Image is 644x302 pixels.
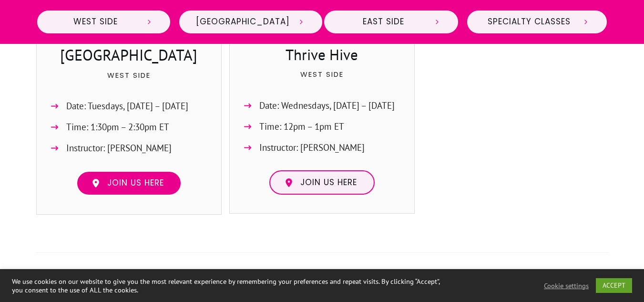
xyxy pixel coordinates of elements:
a: East Side [323,10,459,34]
span: East Side [341,17,426,27]
a: West Side [36,10,172,34]
a: ACCEPT [596,278,632,293]
a: Join us here [269,170,375,195]
span: Date: Tuesdays, [DATE] – [DATE] [66,98,188,114]
span: Join us here [300,177,357,188]
a: [GEOGRAPHIC_DATA] [178,10,323,34]
p: West Side [46,69,212,93]
a: Join us here [76,171,182,196]
span: [GEOGRAPHIC_DATA] [196,17,290,27]
p: West Side [239,68,405,92]
span: Specialty Classes [484,17,574,27]
h3: [GEOGRAPHIC_DATA] [46,44,212,68]
span: Instructor: [PERSON_NAME] [259,140,365,156]
span: Instructor: [PERSON_NAME] [66,140,172,156]
span: West Side [54,17,138,27]
h3: Thrive Hive [239,44,405,67]
a: Specialty Classes [466,10,608,34]
span: Time: 1:30pm – 2:30pm ET [66,119,169,135]
span: Join us here [107,178,164,188]
div: We use cookies on our website to give you the most relevant experience by remembering your prefer... [12,277,446,294]
a: Cookie settings [544,281,589,290]
span: Time: 12pm – 1pm ET [259,119,344,135]
span: Date: Wednesdays, [DATE] – [DATE] [259,98,395,114]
